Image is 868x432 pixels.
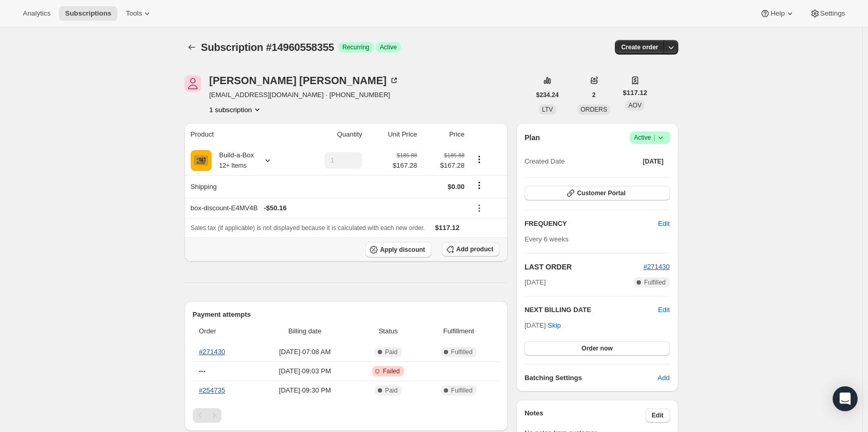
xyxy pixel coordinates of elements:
span: 2 [592,91,596,99]
span: [DATE] · [524,321,561,329]
a: #271430 [643,263,670,271]
h3: Notes [524,408,646,423]
span: Fulfilled [451,348,472,356]
span: $167.28 [424,160,465,171]
button: Create order [615,40,664,55]
button: Tools [120,6,159,21]
button: Subscriptions [59,6,117,21]
span: $0.00 [448,183,465,191]
span: Active [380,43,397,51]
h2: Plan [524,132,540,143]
div: box-discount-E4MV4B [191,203,465,213]
button: Order now [524,341,669,356]
span: $117.12 [435,224,459,232]
span: Skip [548,320,561,331]
small: $185.88 [397,152,417,158]
span: Billing date [257,326,352,336]
span: Status [359,326,418,336]
button: Customer Portal [524,186,669,200]
span: LTV [542,106,553,113]
th: Order [193,320,255,343]
button: Edit [658,305,669,315]
h2: LAST ORDER [524,262,643,272]
button: Product actions [209,104,262,115]
span: Julie Hubbard [185,75,201,92]
button: Settings [804,6,851,21]
button: Edit [652,215,676,232]
span: Order now [582,344,613,353]
span: [DATE] · 07:08 AM [257,347,352,357]
span: Fulfillment [424,326,493,336]
span: Edit [652,411,664,420]
span: - $50.16 [264,203,286,213]
button: #271430 [643,262,670,272]
span: Paid [385,386,398,395]
span: Failed [383,367,400,375]
small: 12+ Items [219,162,247,169]
div: Open Intercom Messenger [833,386,858,411]
span: [DATE] [643,157,664,166]
a: #254735 [199,386,226,394]
span: Paid [385,348,398,356]
span: [DATE] · 09:30 PM [257,385,352,396]
span: $234.24 [536,91,559,99]
th: Shipping [185,175,297,198]
button: Skip [542,317,567,334]
span: Subscription #14960558355 [201,42,334,53]
span: Analytics [23,9,50,18]
div: [PERSON_NAME] [PERSON_NAME] [209,75,399,86]
button: 2 [586,88,602,102]
span: Every 6 weeks [524,235,569,243]
img: product img [191,150,212,171]
h2: Payment attempts [193,309,500,320]
button: Product actions [471,154,488,165]
span: Recurring [343,43,370,51]
span: $167.28 [393,160,417,171]
th: Product [185,123,297,146]
h6: Batching Settings [524,373,657,383]
div: Build-a-Box [212,150,254,171]
span: Fulfilled [451,386,472,395]
button: Add product [442,242,499,256]
span: Active [634,132,666,143]
span: | [653,133,655,142]
span: Add product [456,245,493,253]
span: --- [199,367,206,375]
span: Subscriptions [65,9,111,18]
th: Price [420,123,468,146]
h2: FREQUENCY [524,219,658,229]
th: Quantity [297,123,365,146]
span: Add [657,373,669,383]
span: Edit [658,219,669,229]
button: [DATE] [637,154,670,169]
button: Subscriptions [185,40,199,55]
button: $234.24 [530,88,565,102]
button: Analytics [17,6,57,21]
span: Sales tax (if applicable) is not displayed because it is calculated with each new order. [191,224,425,232]
span: Created Date [524,156,564,167]
span: [EMAIL_ADDRESS][DOMAIN_NAME] · [PHONE_NUMBER] [209,90,399,100]
button: Add [651,370,676,386]
h2: NEXT BILLING DATE [524,305,658,315]
span: Customer Portal [577,189,625,197]
a: #271430 [199,348,226,356]
span: Create order [621,43,658,51]
span: $117.12 [623,88,647,98]
span: [DATE] [524,277,546,288]
span: Settings [820,9,845,18]
nav: Pagination [193,408,500,423]
button: Apply discount [365,242,431,258]
button: Help [754,6,801,21]
button: Edit [646,408,670,423]
span: [DATE] · 09:03 PM [257,366,352,376]
span: Help [770,9,784,18]
span: Apply discount [380,246,425,254]
button: Shipping actions [471,180,488,191]
th: Unit Price [365,123,420,146]
small: $185.88 [444,152,465,158]
span: Fulfilled [644,278,665,287]
span: Tools [126,9,142,18]
span: AOV [628,102,641,109]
